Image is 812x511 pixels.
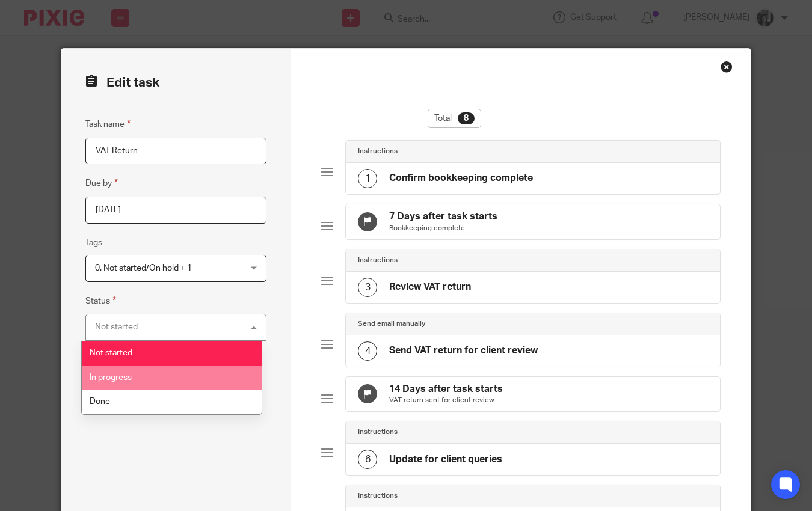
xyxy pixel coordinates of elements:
[95,264,192,272] span: 0. Not started/On hold + 1
[428,109,481,128] div: Total
[358,255,398,265] h4: Instructions
[389,344,538,357] h4: Send VAT return for client review
[358,319,425,329] h4: Send email manually
[85,294,116,308] label: Status
[389,453,502,466] h4: Update for client queries
[358,427,398,437] h4: Instructions
[389,172,533,185] h4: Confirm bookkeeping complete
[358,169,377,188] div: 1
[85,237,102,249] label: Tags
[358,491,398,501] h4: Instructions
[389,281,471,293] h4: Review VAT return
[90,373,132,382] span: In progress
[358,147,398,156] h4: Instructions
[389,210,497,223] h4: 7 Days after task starts
[85,197,266,224] input: Pick a date
[85,73,266,93] h2: Edit task
[90,397,110,406] span: Done
[358,450,377,469] div: 6
[389,224,497,233] p: Bookkeeping complete
[358,341,377,361] div: 4
[389,396,503,405] p: VAT return sent for client review
[90,349,132,357] span: Not started
[358,278,377,297] div: 3
[389,383,503,396] h4: 14 Days after task starts
[458,112,475,124] div: 8
[95,323,138,331] div: Not started
[85,176,118,190] label: Due by
[721,61,733,73] div: Close this dialog window
[85,117,131,131] label: Task name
